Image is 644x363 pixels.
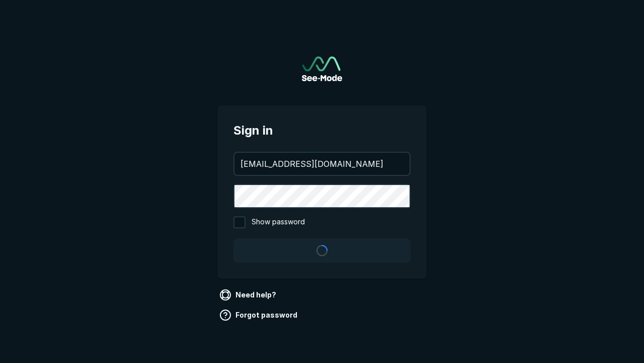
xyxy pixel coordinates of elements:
a: Go to sign in [302,56,342,81]
img: See-Mode Logo [302,56,342,81]
input: your@email.com [234,153,410,175]
span: Sign in [233,122,411,140]
span: Show password [252,216,305,228]
a: Forgot password [217,307,301,323]
a: Need help? [217,287,280,303]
